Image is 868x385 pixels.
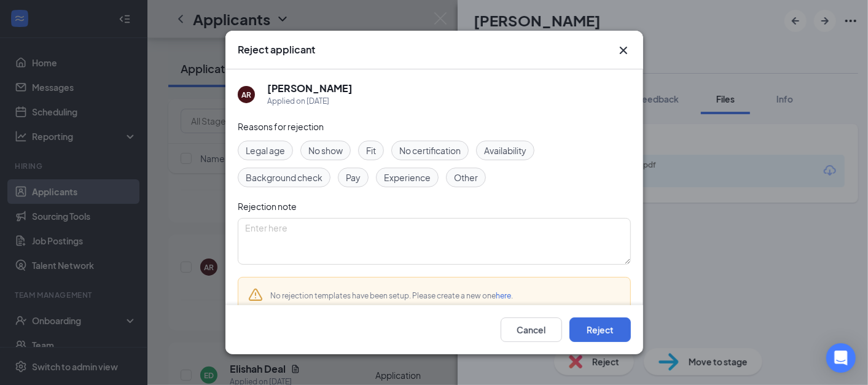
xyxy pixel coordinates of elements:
[267,82,353,95] h5: [PERSON_NAME]
[308,144,343,157] span: No show
[246,171,323,184] span: Background check
[346,171,361,184] span: Pay
[484,144,526,157] span: Availability
[826,343,856,373] div: Open Intercom Messenger
[238,201,297,212] span: Rejection note
[501,317,562,342] button: Cancel
[267,95,353,107] div: Applied on [DATE]
[399,144,461,157] span: No certification
[616,43,631,58] svg: Cross
[454,171,478,184] span: Other
[238,43,315,56] h3: Reject applicant
[246,144,285,157] span: Legal age
[241,90,251,100] div: AR
[270,291,513,300] span: No rejection templates have been setup. Please create a new one .
[248,287,263,302] svg: Warning
[384,171,431,184] span: Experience
[238,121,324,132] span: Reasons for rejection
[616,43,631,58] button: Close
[496,291,511,300] a: here
[569,317,631,342] button: Reject
[366,144,376,157] span: Fit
